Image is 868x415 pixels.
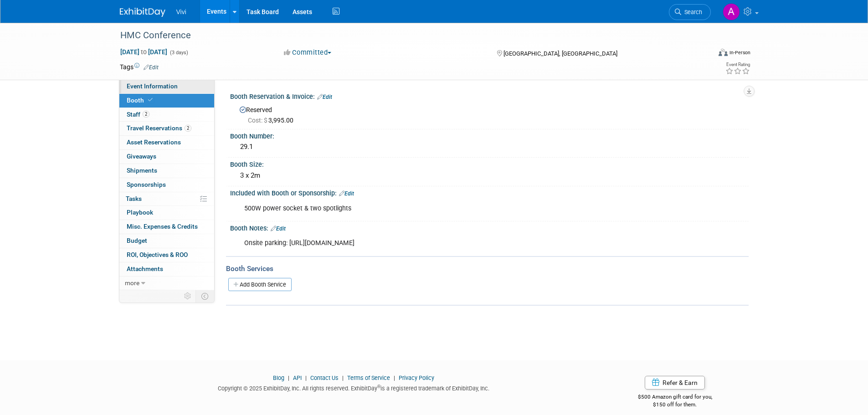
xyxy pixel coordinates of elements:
a: Add Booth Service [228,278,292,291]
span: | [391,374,397,381]
span: | [286,374,292,381]
a: Refer & Earn [645,376,705,389]
span: Event Information [127,82,178,90]
a: more [119,277,214,290]
img: Format-Inperson.png [719,49,728,56]
span: Misc. Expenses & Credits [127,223,198,230]
div: $500 Amazon gift card for you, [601,387,749,408]
span: 2 [143,111,149,118]
span: Asset Reservations [127,138,181,146]
div: Event Rating [725,62,750,67]
sup: ® [377,384,380,389]
i: Booth reservation complete [148,97,153,102]
span: | [340,374,346,381]
td: Personalize Event Tab Strip [180,290,196,302]
div: 500W power socket & two spotlights [238,200,648,218]
span: 2 [185,125,191,132]
div: Booth Notes: [230,221,749,233]
a: Budget [119,234,214,248]
span: Playbook [127,209,153,216]
span: 3,995.00 [248,117,297,124]
a: Edit [144,64,159,71]
a: Blog [273,374,284,381]
a: Playbook [119,206,214,220]
a: Edit [339,190,354,197]
span: to [139,48,148,56]
img: Amy Barker [723,3,740,20]
a: Privacy Policy [399,374,434,381]
span: Attachments [127,265,163,272]
a: Edit [271,225,286,232]
a: Booth [119,94,214,108]
span: Sponsorships [127,181,166,188]
div: Event Format [657,47,751,61]
a: ROI, Objectives & ROO [119,248,214,262]
div: 29.1 [237,140,742,154]
span: ROI, Objectives & ROO [127,251,188,258]
span: Travel Reservations [127,124,191,132]
span: Giveaways [127,153,156,160]
a: Event Information [119,80,214,93]
span: Search [681,9,702,15]
a: API [293,374,302,381]
button: Committed [281,48,335,57]
span: Staff [127,111,149,118]
a: Asset Reservations [119,136,214,149]
a: Search [669,4,711,20]
a: Tasks [119,192,214,206]
span: Cost: $ [248,117,268,124]
span: Vivi [176,8,186,15]
div: Reserved [237,103,742,125]
span: (3 days) [169,50,188,56]
div: Booth Number: [230,129,749,141]
a: Giveaways [119,150,214,164]
div: Copyright © 2025 ExhibitDay, Inc. All rights reserved. ExhibitDay is a registered trademark of Ex... [120,382,588,393]
span: | [303,374,309,381]
a: Terms of Service [347,374,390,381]
div: Booth Reservation & Invoice: [230,90,749,102]
div: Included with Booth or Sponsorship: [230,186,749,198]
span: [DATE] [DATE] [120,48,168,56]
span: Booth [127,97,154,104]
a: Sponsorships [119,178,214,192]
a: Edit [317,94,332,100]
td: Tags [120,62,159,72]
a: Shipments [119,164,214,178]
span: more [125,279,139,287]
img: ExhibitDay [120,8,165,17]
a: Staff2 [119,108,214,122]
div: Booth Size: [230,158,749,169]
a: Misc. Expenses & Credits [119,220,214,234]
div: HMC Conference [117,27,697,44]
div: In-Person [729,49,750,56]
div: 3 x 2m [237,169,742,183]
a: Contact Us [310,374,339,381]
span: Tasks [126,195,142,202]
div: $150 off for them. [601,401,749,409]
span: Budget [127,237,147,244]
a: Travel Reservations2 [119,122,214,135]
td: Toggle Event Tabs [195,290,214,302]
a: Attachments [119,262,214,276]
div: Onsite parking: [URL][DOMAIN_NAME] [238,234,648,252]
span: Shipments [127,167,157,174]
div: Booth Services [226,264,749,274]
span: [GEOGRAPHIC_DATA], [GEOGRAPHIC_DATA] [503,50,617,57]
